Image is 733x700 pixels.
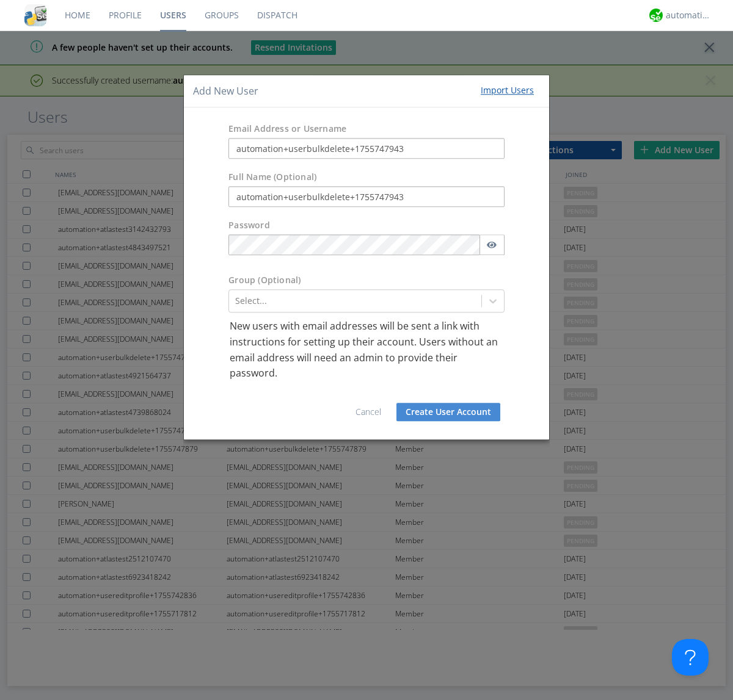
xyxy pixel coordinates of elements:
h4: Add New User [193,84,258,98]
button: Create User Account [396,403,500,421]
label: Group (Optional) [228,275,301,287]
div: Import Users [481,84,534,96]
img: d2d01cd9b4174d08988066c6d424eccd [649,9,663,22]
div: automation+atlas [666,9,712,21]
label: Email Address or Username [228,123,346,135]
input: e.g. email@address.com, Housekeeping1 [228,139,505,159]
p: New users with email addresses will be sent a link with instructions for setting up their account... [230,319,503,381]
img: cddb5a64eb264b2086981ab96f4c1ba7 [24,4,46,26]
a: Cancel [356,406,381,417]
label: Full Name (Optional) [228,171,316,184]
label: Password [228,220,270,232]
input: Julie Appleseed [228,187,505,207]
